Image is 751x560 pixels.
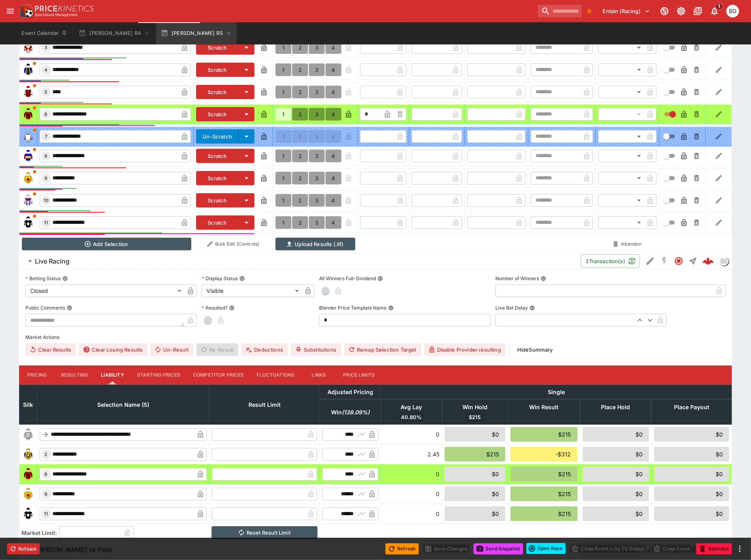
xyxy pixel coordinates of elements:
button: SGM Disabled [657,254,672,268]
p: All Winners Full-Dividend [319,275,376,282]
span: 9 [43,175,49,181]
button: 4 [325,194,341,207]
button: Open Race [526,543,566,554]
button: Scratch [196,171,239,185]
em: ( 138.09 %) [342,408,370,417]
img: runner 4 [22,64,35,76]
button: 3 [309,86,325,98]
div: $0 [654,447,729,462]
button: 4 [325,41,341,54]
button: Abandon [598,238,657,250]
button: 2 [292,64,308,76]
img: runner 6 [22,108,35,121]
button: Substitutions [291,343,341,356]
h6: Live Racing [35,257,69,266]
button: 3 [309,172,325,185]
span: Avg Lay [392,402,431,412]
span: 6 [43,112,49,117]
img: runner 5 [22,86,35,98]
button: Clear Losing Results [79,343,147,356]
button: Clear Results [25,343,76,356]
div: liveracing [719,256,729,266]
button: Select Tenant [598,5,655,17]
button: Pricing [19,366,55,385]
button: Notifications [707,4,722,18]
div: $0 [654,427,729,442]
button: 1 [275,194,291,207]
div: $215 [510,427,577,442]
p: Blender Price Template Name [319,304,387,311]
button: [PERSON_NAME] R5 [156,22,237,44]
button: 3 [309,41,325,54]
span: Win Hold [454,402,496,412]
button: Scratch [196,193,239,208]
button: 2 [292,194,308,207]
button: Un-Scratch [196,129,239,144]
button: Competitor Prices [187,366,250,385]
button: Live Bet Delay [530,305,535,311]
button: 2 [292,41,308,54]
button: Abandon [696,543,732,554]
th: Single [381,385,732,399]
span: $215 [466,414,484,421]
img: blank-silk.png [22,428,35,441]
span: 10 [42,198,50,203]
button: Rollback [7,543,40,554]
button: Straight [686,254,700,268]
button: Betting Status [62,276,68,281]
div: 6de4c834-b23d-46df-9ed7-7ec868d956d5 [703,256,714,267]
button: Resulted? [229,305,235,311]
button: more [735,544,745,554]
img: PriceKinetics Logo [17,3,33,19]
button: 2 [292,150,308,162]
button: 1 [275,216,291,229]
p: Resulted? [202,304,227,311]
button: Public Comments [67,305,72,311]
img: runner 9 [22,488,35,500]
button: 3 [309,64,325,76]
span: Place Hold [593,402,639,412]
button: 4 [325,150,341,162]
input: search [538,5,582,17]
button: 3Transaction(s) [581,254,640,268]
button: Un-Result [150,343,193,356]
div: $215 [445,447,505,462]
p: Betting Status [25,275,61,282]
div: 0 [383,510,439,518]
div: $0 [654,487,729,501]
div: $215 [510,467,577,481]
button: Edit Detail [643,254,657,268]
span: Re-Result [196,343,238,356]
span: 5 [43,89,49,95]
button: Send Snapshot [474,543,523,554]
button: Reset Result Limit [212,526,317,539]
div: $215 [510,487,577,501]
button: 1 [275,172,291,185]
img: PriceKinetics [35,6,94,12]
button: Ben Grimstone [724,2,741,20]
button: Starting Prices [131,366,187,385]
button: Display Status [239,276,245,281]
button: Price Limits [337,366,381,385]
span: 4 [43,67,49,73]
p: Number of Winners [495,275,539,282]
img: liveracing [720,257,728,266]
div: 0 [383,430,439,439]
button: Bulk Edit (Controls) [196,238,271,250]
button: 4 [325,216,341,229]
button: 2 [292,216,308,229]
div: 0 [383,470,439,478]
button: 1 [275,86,291,98]
button: 4 [325,108,341,121]
button: 4 [325,64,341,76]
button: 2 [292,108,308,121]
button: Scratch [196,63,239,77]
div: $0 [654,506,729,521]
div: Visible [202,285,302,297]
button: open drawer [3,4,17,18]
img: runner 7 [22,130,35,143]
a: 6de4c834-b23d-46df-9ed7-7ec868d956d5 [700,253,716,269]
span: Selection Name (5) [89,400,158,410]
button: Scratch [196,107,239,121]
